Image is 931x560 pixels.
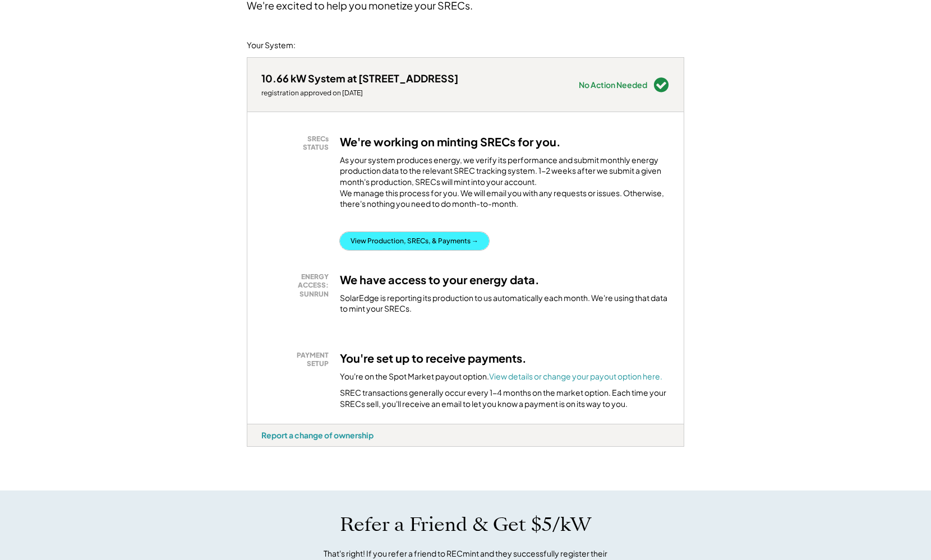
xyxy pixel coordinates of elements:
[340,135,561,149] h3: We're working on minting SRECs for you.
[340,371,662,382] div: You're on the Spot Market payout option.
[261,89,458,98] div: registration approved on [DATE]
[340,387,670,409] div: SREC transactions generally occur every 1-4 months on the market option. Each time your SRECs sel...
[247,447,282,451] div: 7vkguczj - MD 1.5x (BT)
[247,40,296,51] div: Your System:
[267,135,329,152] div: SRECs STATUS
[489,371,662,381] a: View details or change your payout option here.
[340,272,540,287] h3: We have access to your energy data.
[267,272,329,299] div: ENERGY ACCESS: SUNRUN
[267,351,329,368] div: PAYMENT SETUP
[340,351,527,365] h3: You're set up to receive payments.
[261,72,458,85] div: 10.66 kW System at [STREET_ADDRESS]
[340,232,489,250] button: View Production, SRECs, & Payments →
[340,155,670,215] div: As your system produces energy, we verify its performance and submit monthly energy production da...
[340,513,591,536] h1: Refer a Friend & Get $5/kW
[261,430,374,440] div: Report a change of ownership
[579,81,647,89] div: No Action Needed
[340,293,670,314] div: SolarEdge is reporting its production to us automatically each month. We're using that data to mi...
